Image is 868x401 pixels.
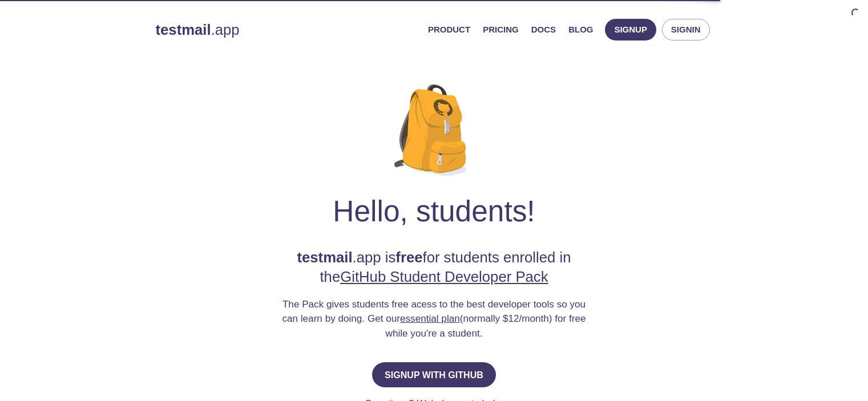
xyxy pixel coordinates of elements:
a: Product [428,22,470,37]
span: Signin [671,22,701,37]
strong: testmail [156,22,211,38]
h2: .app is for students enrolled in the [277,248,591,287]
button: Signup with GitHub [372,362,496,387]
a: GitHub Student Developer Pack [340,269,548,285]
a: testmail.app [156,20,419,39]
span: Signup [614,22,647,37]
span: Signup with GitHub [385,367,483,383]
a: Pricing [483,22,519,37]
strong: testmail [297,249,352,265]
img: github-student-backpack.png [394,84,474,176]
a: Docs [531,22,556,37]
button: Signin [662,19,710,40]
a: essential plan [400,313,460,324]
button: Signup [605,19,656,40]
a: Blog [568,22,593,37]
h3: The Pack gives students free acess to the best developer tools so you can learn by doing. Get our... [277,297,591,341]
strong: free [395,249,422,265]
h1: Hello, students! [333,194,535,228]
